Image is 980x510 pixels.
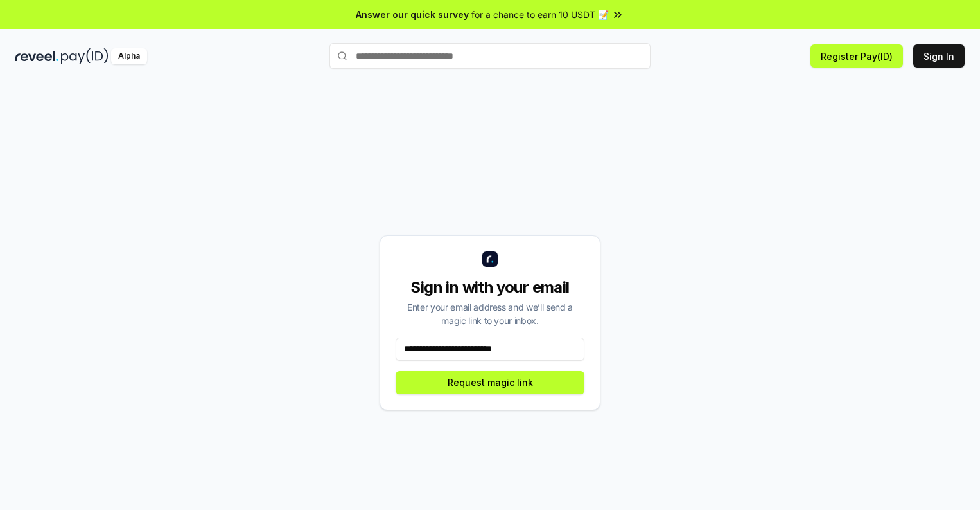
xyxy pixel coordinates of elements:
[111,48,147,64] div: Alpha
[396,277,584,298] div: Sign in with your email
[396,371,584,394] button: Request magic link
[482,251,498,267] img: logo_small
[471,8,609,21] span: for a chance to earn 10 USDT 📝
[15,48,58,64] img: reveel_dark
[61,48,109,64] img: pay_id
[913,44,965,68] button: Sign In
[810,44,903,68] button: Register Pay(ID)
[356,8,469,21] span: Answer our quick survey
[396,300,584,327] div: Enter your email address and we’ll send a magic link to your inbox.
